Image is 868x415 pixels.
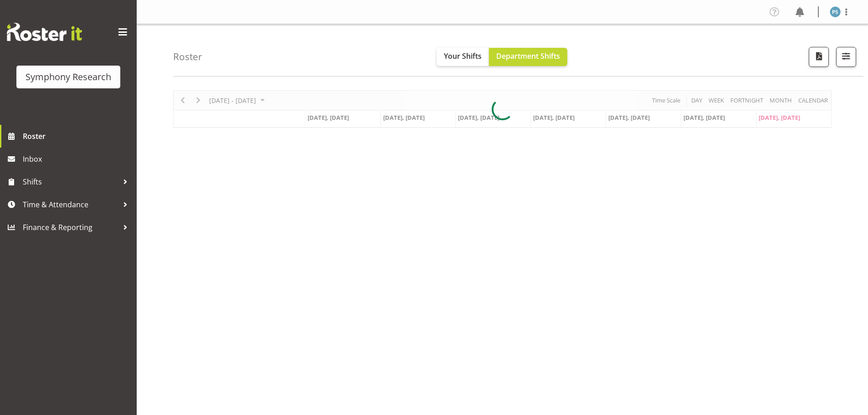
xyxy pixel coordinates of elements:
[26,70,111,84] div: Symphony Research
[830,6,841,17] img: paul-s-stoneham1982.jpg
[496,51,560,61] span: Department Shifts
[809,47,829,67] button: Download a PDF of the roster according to the set date range.
[489,48,567,66] button: Department Shifts
[173,51,202,62] h4: Roster
[836,47,856,67] button: Filter Shifts
[23,152,132,166] span: Inbox
[7,23,82,41] img: Rosterit website logo
[23,129,132,143] span: Roster
[23,220,118,234] span: Finance & Reporting
[23,198,118,211] span: Time & Attendance
[437,48,489,66] button: Your Shifts
[23,175,118,189] span: Shifts
[444,51,482,61] span: Your Shifts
